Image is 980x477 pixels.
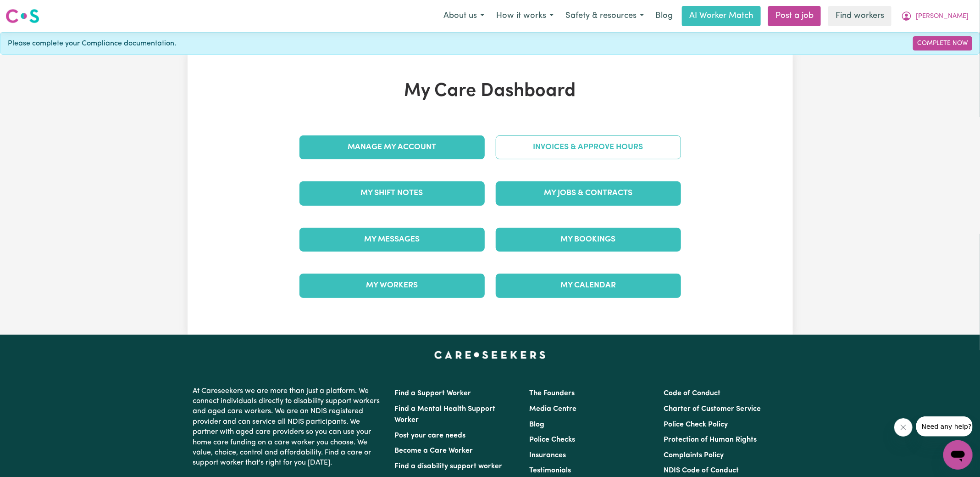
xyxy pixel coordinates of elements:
a: AI Worker Match [682,6,761,26]
a: Testimonials [529,467,571,474]
button: About us [437,6,490,26]
a: Complete Now [913,36,972,51]
a: Become a Care Worker [395,447,473,455]
iframe: Close message [894,418,913,437]
a: Insurances [529,452,566,459]
a: Find a Support Worker [395,390,471,397]
a: Find a disability support worker [395,463,503,470]
a: Blog [650,6,678,26]
h1: My Care Dashboard [294,80,687,102]
a: My Bookings [496,228,681,252]
span: Please complete your Compliance documentation. [8,38,176,49]
img: Careseekers logo [6,8,39,24]
button: How it works [490,6,559,26]
button: Safety & resources [559,6,650,26]
a: My Messages [299,228,485,252]
a: Complaints Policy [664,452,724,459]
a: My Calendar [496,274,681,297]
a: Invoices & Approve Hours [496,135,681,159]
a: Manage My Account [299,135,485,159]
a: Careseekers logo [6,6,39,27]
span: [PERSON_NAME] [916,11,969,22]
a: My Workers [299,274,485,297]
button: My Account [895,6,974,26]
a: Code of Conduct [664,390,720,397]
a: Police Check Policy [664,421,728,428]
a: Find a Mental Health Support Worker [395,405,496,424]
a: Post a job [768,6,821,26]
a: NDIS Code of Conduct [664,467,739,474]
p: At Careseekers we are more than just a platform. We connect individuals directly to disability su... [193,382,384,472]
a: Media Centre [529,405,576,413]
a: Post your care needs [395,432,466,439]
iframe: Message from company [916,416,973,437]
a: Police Checks [529,436,575,443]
a: Protection of Human Rights [664,436,757,443]
a: Blog [529,421,544,428]
a: My Jobs & Contracts [496,181,681,205]
a: The Founders [529,390,575,397]
a: Charter of Customer Service [664,405,761,413]
a: Find workers [828,6,891,26]
a: My Shift Notes [299,181,485,205]
a: Careseekers home page [434,351,546,359]
iframe: Button to launch messaging window [943,440,973,470]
